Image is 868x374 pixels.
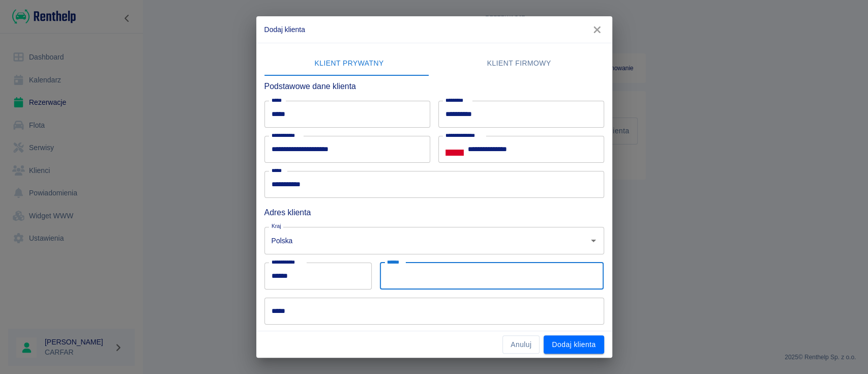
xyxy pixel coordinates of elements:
h2: Dodaj klienta [256,16,612,43]
div: lab API tabs example [264,51,604,76]
button: Anuluj [502,335,540,354]
label: Kraj [272,222,281,230]
button: Dodaj klienta [544,335,604,354]
h6: Podstawowe dane klienta [264,80,604,93]
button: Klient prywatny [264,51,434,76]
h6: Adres klienta [264,206,604,219]
button: Select country [445,142,464,157]
button: Otwórz [586,234,601,248]
button: Klient firmowy [434,51,604,76]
